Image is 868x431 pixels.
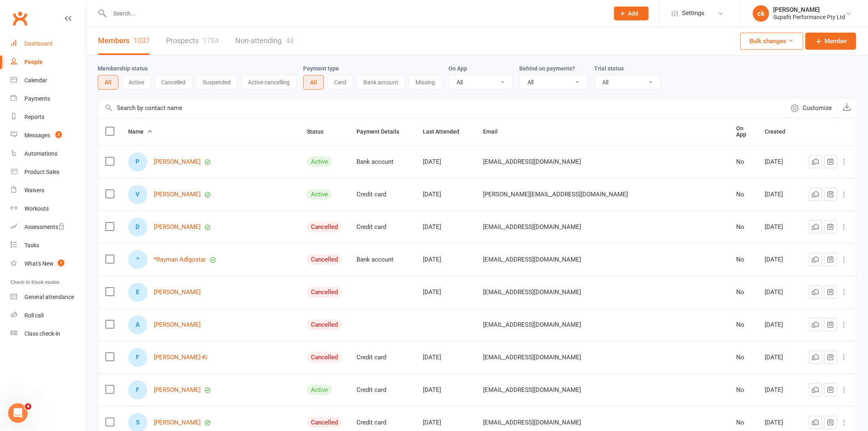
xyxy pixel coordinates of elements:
[736,419,750,426] div: No
[483,415,581,430] span: [EMAIL_ADDRESS][DOMAIN_NAME]
[423,354,468,361] div: [DATE]
[11,53,86,71] a: People
[11,108,86,126] a: Reports
[736,191,750,198] div: No
[802,103,832,113] span: Customize
[483,252,581,267] span: [EMAIL_ADDRESS][DOMAIN_NAME]
[154,289,201,296] a: [PERSON_NAME]
[682,4,704,22] span: Settings
[765,128,794,135] span: Created
[483,382,581,398] span: [EMAIL_ADDRESS][DOMAIN_NAME]
[614,7,649,20] button: Add
[307,128,332,135] span: Status
[356,419,408,426] div: Credit card
[356,354,408,361] div: Credit card
[25,403,31,410] span: 4
[356,387,408,394] div: Credit card
[154,354,208,361] a: [PERSON_NAME]-Ki
[128,127,153,136] button: Name
[327,75,353,90] button: Card
[740,33,803,50] button: Bulk changes
[24,150,57,157] div: Automations
[483,317,581,332] span: [EMAIL_ADDRESS][DOMAIN_NAME]
[356,158,408,165] div: Bank account
[307,222,342,232] div: Cancelled
[824,36,847,46] span: Member
[24,187,44,194] div: Waivers
[98,75,118,90] button: All
[24,114,44,120] div: Reports
[154,158,201,165] a: [PERSON_NAME]
[196,75,238,90] button: Suspended
[154,321,201,328] a: [PERSON_NAME]
[356,191,408,198] div: Credit card
[11,163,86,181] a: Product Sales
[24,224,65,230] div: Assessments
[24,294,74,300] div: General attendance
[356,224,408,231] div: Credit card
[423,387,468,394] div: [DATE]
[303,75,324,90] button: All
[736,256,750,263] div: No
[11,200,86,218] a: Workouts
[307,417,342,428] div: Cancelled
[307,352,342,363] div: Cancelled
[235,27,294,55] a: Non-attending48
[24,312,44,319] div: Roll call
[483,128,507,135] span: Email
[24,95,50,102] div: Payments
[594,65,624,72] label: Trial status
[128,315,147,334] div: A
[128,185,147,204] div: V
[765,256,794,263] div: [DATE]
[98,65,148,72] label: Membership status
[765,387,794,394] div: [DATE]
[11,145,86,163] a: Automations
[356,256,408,263] div: Bank account
[11,288,86,306] a: General attendance kiosk mode
[765,354,794,361] div: [DATE]
[356,127,408,136] button: Payment Details
[307,127,332,136] button: Status
[166,27,219,55] a: Prospects1784
[423,419,468,426] div: [DATE]
[765,127,794,136] button: Created
[107,8,603,19] input: Search...
[483,127,507,136] button: Email
[765,289,794,296] div: [DATE]
[423,191,468,198] div: [DATE]
[307,319,342,330] div: Cancelled
[154,256,206,263] a: *Rayman Adlgostar
[423,256,468,263] div: [DATE]
[765,224,794,231] div: [DATE]
[24,40,52,47] div: Dashboard
[11,71,86,90] a: Calendar
[483,350,581,365] span: [EMAIL_ADDRESS][DOMAIN_NAME]
[10,8,30,29] a: Clubworx
[483,187,628,202] span: [PERSON_NAME][EMAIL_ADDRESS][DOMAIN_NAME]
[11,236,86,255] a: Tasks
[154,75,192,90] button: Cancelled
[423,158,468,165] div: [DATE]
[11,325,86,343] a: Class kiosk mode
[409,75,442,90] button: Missing
[11,126,86,145] a: Messages 2
[24,77,47,84] div: Calendar
[773,13,845,21] div: Supafit Performance Pty Ltd
[24,260,54,267] div: What's New
[24,330,60,337] div: Class check-in
[24,59,43,65] div: People
[423,127,468,136] button: Last Attended
[805,33,856,50] a: Member
[122,75,151,90] button: Active
[11,218,86,236] a: Assessments
[736,354,750,361] div: No
[423,224,468,231] div: [DATE]
[765,158,794,165] div: [DATE]
[133,36,150,45] div: 1037
[11,90,86,108] a: Payments
[8,403,28,423] iframe: Intercom live chat
[98,27,150,55] a: Members1037
[356,75,405,90] button: Bank account
[483,219,581,235] span: [EMAIL_ADDRESS][DOMAIN_NAME]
